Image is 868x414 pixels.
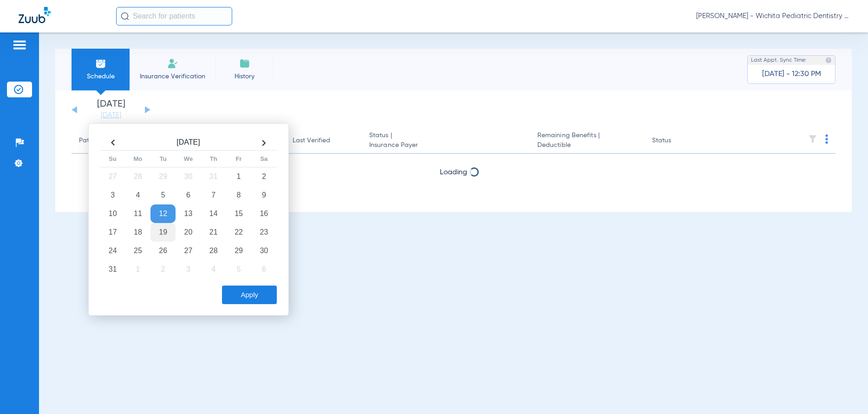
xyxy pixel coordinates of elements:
button: Apply [222,286,277,304]
img: Schedule [95,58,106,69]
li: [DATE] [83,100,139,120]
span: Deductible [537,140,637,150]
img: last sync help info [825,57,832,64]
img: filter.svg [808,134,817,144]
th: Status | [362,128,530,154]
span: Insurance Payer [369,140,522,150]
iframe: Chat Widget [822,369,868,414]
img: Zuub Logo [19,7,51,23]
th: Remaining Benefits | [530,128,645,154]
img: group-dot-blue.svg [825,134,828,144]
a: [DATE] [83,111,139,120]
span: Last Appt. Sync Time: [751,56,807,65]
img: Manual Insurance Verification [167,58,178,69]
img: Search Icon [121,12,129,20]
th: [DATE] [125,135,251,151]
img: History [239,58,250,69]
span: Insurance Verification [137,72,209,81]
input: Search for patients [116,7,232,25]
div: Last Verified [293,136,330,146]
div: Last Verified [293,136,354,146]
span: History [222,72,267,81]
th: Status [645,128,707,154]
span: [PERSON_NAME] - Wichita Pediatric Dentistry [GEOGRAPHIC_DATA] [696,12,849,21]
div: Patient Name [79,136,157,146]
span: Loading [440,169,467,176]
span: Schedule [78,72,123,81]
span: [DATE] - 12:30 PM [762,70,821,79]
div: Patient Name [79,136,120,146]
img: hamburger-icon [12,39,27,51]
